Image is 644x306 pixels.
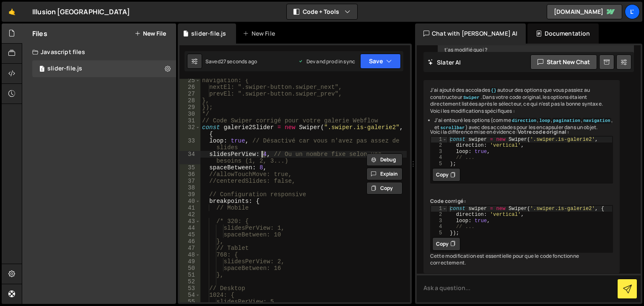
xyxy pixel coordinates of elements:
div: 16569/45286.js [32,60,176,77]
h2: Slater AI [428,58,461,66]
div: 48 [179,252,200,258]
button: Explain [366,168,402,180]
div: 51 [179,272,200,278]
div: 52 [179,278,200,285]
div: 30 [179,111,200,117]
div: 25 [179,77,200,84]
div: 29 [179,104,200,111]
div: 32 [179,124,200,137]
div: 40 [179,198,200,205]
button: Copy [366,182,402,194]
button: Code + Tools [287,4,357,19]
div: 46 [179,238,200,245]
div: 27 [179,91,200,97]
div: 3 [431,149,447,155]
div: 55 [179,298,200,305]
div: 39 [179,191,200,198]
a: L' [625,4,640,19]
h2: Files [32,29,47,38]
div: 38 [179,184,200,191]
div: t'as modifié quoi ? [438,40,634,60]
div: 34 [179,151,200,164]
code: scrollbar [439,125,465,131]
div: Chat with [PERSON_NAME] AI [415,23,526,44]
div: 44 [179,225,200,231]
div: Saved [205,58,257,65]
button: Copy [432,168,460,182]
code: {} [490,88,497,93]
div: 2 [431,212,447,218]
code: navigation [582,118,611,124]
div: 4 [431,155,447,161]
div: Illusion [GEOGRAPHIC_DATA] [32,7,130,17]
strong: Votre code original : [518,128,569,135]
div: 54 [179,292,200,298]
div: 45 [179,231,200,238]
div: 37 [179,178,200,184]
div: J'ai ajouté des accolades autour des options que vous passiez au constructeur . Dans votre code o... [423,80,620,274]
button: Save [360,54,401,69]
div: 43 [179,218,200,225]
div: 47 [179,245,200,252]
a: 🤙 [2,2,22,22]
div: slider-file.js [191,29,226,38]
div: 31 [179,117,200,124]
div: 53 [179,285,200,292]
code: loop [538,118,551,124]
div: 27 seconds ago [221,58,257,65]
div: New File [243,29,278,38]
span: 1 [39,66,44,73]
button: Start new chat [530,54,597,70]
div: 36 [179,171,200,178]
button: New File [135,30,166,37]
div: 41 [179,205,200,211]
code: pagination [552,118,581,124]
div: 42 [179,211,200,218]
div: Javascript files [22,44,176,60]
div: Documentation [527,23,598,44]
div: 26 [179,84,200,91]
div: 28 [179,97,200,104]
button: Debug [366,153,402,166]
div: 1 [431,137,447,143]
div: slider-file.js [47,65,82,73]
div: Dev and prod in sync [298,58,355,65]
div: 1 [431,206,447,212]
li: J'ai entouré les options (comme , , , , et ) avec des accolades pour les encapsuler dans un objet. [434,117,613,131]
div: 4 [431,224,447,230]
button: Copy [432,237,460,251]
strong: Code corrigé : [430,197,466,205]
code: direction [511,118,537,124]
code: Swiper [462,95,480,101]
div: 5 [431,230,447,236]
a: [DOMAIN_NAME] [547,4,622,19]
div: 33 [179,137,200,151]
div: 49 [179,258,200,265]
div: 50 [179,265,200,272]
div: 5 [431,161,447,167]
div: 3 [431,218,447,223]
div: 35 [179,164,200,171]
div: 2 [431,143,447,149]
